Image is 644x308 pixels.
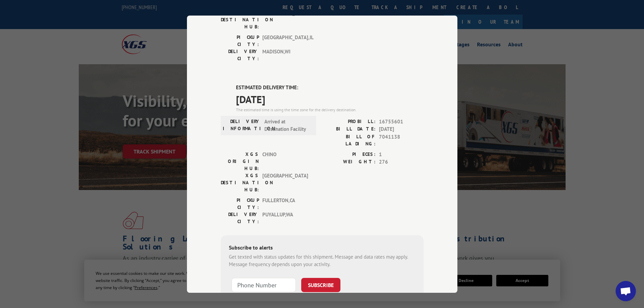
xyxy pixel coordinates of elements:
span: 276 [379,158,424,166]
label: XGS DESTINATION HUB: [221,172,259,193]
label: BILL OF LADING: [322,133,376,147]
input: Phone Number [232,278,296,292]
label: PIECES: [322,150,376,158]
div: The estimated time is using the time zone for the delivery destination. [236,106,424,113]
span: FULLERTON , CA [262,196,308,211]
label: PROBILL: [322,118,376,125]
button: SUBSCRIBE [301,278,340,292]
div: Get texted with status updates for this shipment. Message and data rates may apply. Message frequ... [229,253,415,268]
span: PUYALLUP , WA [262,211,308,225]
span: 7041138 [379,133,424,147]
span: [DATE] [236,91,424,106]
div: Subscribe to alerts [229,243,415,253]
span: MADISON , WI [262,48,308,62]
label: DELIVERY CITY: [221,48,259,62]
label: DELIVERY INFORMATION: [223,118,261,133]
span: [GEOGRAPHIC_DATA] , IL [262,34,308,48]
label: WEIGHT: [322,158,376,166]
label: BILL DATE: [322,125,376,133]
span: 1 [379,150,424,158]
label: XGS ORIGIN HUB: [221,150,259,172]
label: PICKUP CITY: [221,196,259,211]
span: [DATE] [379,125,424,133]
label: DELIVERY CITY: [221,211,259,225]
label: ESTIMATED DELIVERY TIME: [236,84,424,92]
span: Arrived at Destination Facility [264,118,310,133]
label: XGS DESTINATION HUB: [221,9,259,30]
div: Open chat [616,281,636,301]
span: [GEOGRAPHIC_DATA] [262,172,308,193]
span: CHINO [262,150,308,172]
label: PICKUP CITY: [221,34,259,48]
span: [GEOGRAPHIC_DATA] [262,9,308,30]
span: 16755601 [379,118,424,125]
